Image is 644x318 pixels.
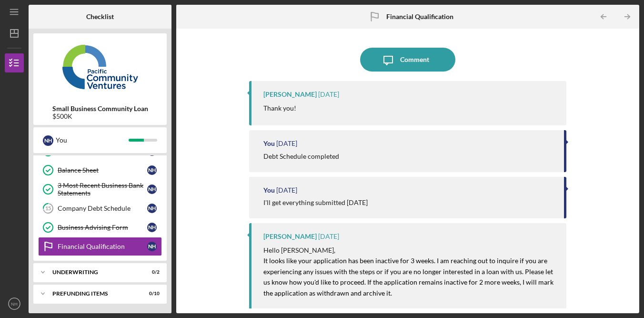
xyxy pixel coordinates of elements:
[147,204,157,213] div: N H
[147,185,157,194] div: N H
[263,103,296,113] p: Thank you!
[52,269,136,275] div: Underwriting
[58,224,147,231] div: Business Advising Form
[58,182,147,197] div: 3 Most Recent Business Bank Statements
[38,161,162,180] a: Balance SheetNH
[263,245,557,256] p: Hello [PERSON_NAME],
[318,91,339,98] time: 2025-09-11 20:33
[33,38,167,95] img: Product logo
[263,153,339,160] div: Debt Schedule completed
[147,223,157,232] div: N H
[38,237,162,256] a: Financial QualificationNH
[142,291,160,297] div: 0 / 10
[43,135,53,146] div: N H
[263,199,368,206] div: I'll get everything submitted [DATE]
[360,48,455,72] button: Comment
[400,48,429,72] div: Comment
[52,113,148,120] div: $500K
[58,166,147,174] div: Balance Sheet
[38,199,162,218] a: 15Company Debt ScheduleNH
[263,256,555,297] mark: It looks like your application has been inactive for 3 weeks. I am reaching out to inquire if you...
[147,165,157,175] div: N H
[52,291,136,297] div: Prefunding Items
[147,242,157,251] div: N H
[52,105,148,113] b: Small Business Community Loan
[5,294,24,313] button: NH
[58,243,147,250] div: Financial Qualification
[142,269,160,275] div: 0 / 2
[56,132,129,148] div: You
[263,140,275,147] div: You
[263,233,317,240] div: [PERSON_NAME]
[38,218,162,237] a: Business Advising FormNH
[318,233,339,240] time: 2025-09-09 20:58
[276,186,297,194] time: 2025-09-09 21:46
[263,186,275,194] div: You
[276,140,297,147] time: 2025-09-10 00:38
[38,180,162,199] a: 3 Most Recent Business Bank StatementsNH
[386,13,453,21] b: Financial Qualification
[11,301,18,307] text: NH
[45,205,51,212] tspan: 15
[263,91,317,98] div: [PERSON_NAME]
[58,205,147,212] div: Company Debt Schedule
[86,13,114,21] b: Checklist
